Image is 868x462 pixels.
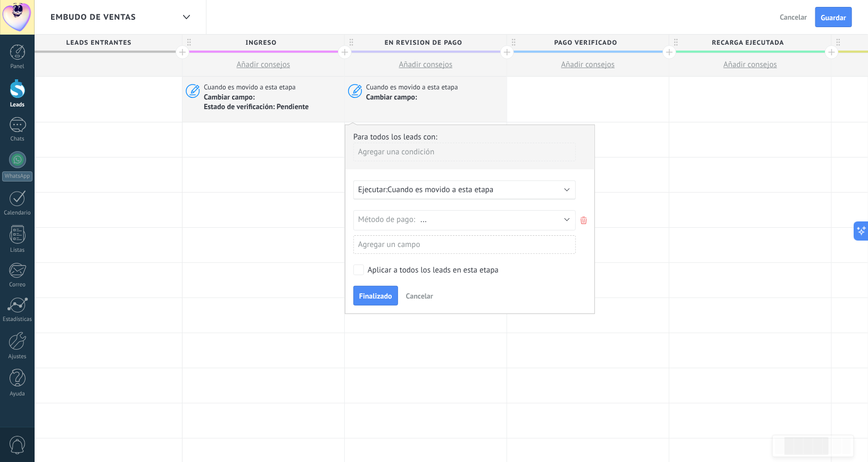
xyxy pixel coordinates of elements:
div: Para todos los leads con: [353,132,586,142]
span: Añadir consejos [724,60,778,70]
button: Cancelar [402,288,437,304]
span: Embudo de ventas [51,12,136,22]
div: Agregar un campo [353,235,576,254]
div: Ingreso [183,35,344,51]
div: Aplicar a todos los leads en esta etapa [368,265,499,276]
span: ... [420,214,427,225]
span: Pago verificado [507,35,664,51]
span: Añadir consejos [561,60,615,70]
span: Cancelar [780,12,807,22]
span: En revision de Pago [345,35,501,51]
span: Ejecutar: [358,185,387,195]
div: Ajustes [2,353,33,360]
button: Añadir consejos [669,53,831,76]
button: Añadir consejos [507,53,669,76]
span: Ingreso [183,35,339,51]
span: Cuando es movido a esta etapa [204,82,297,92]
button: Guardar [815,7,852,27]
span: Añadir consejos [399,60,453,70]
div: Estadísticas [2,316,33,323]
span: Cancelar [406,291,433,301]
div: Correo [2,282,33,288]
div: Método de pago: [358,211,420,228]
span: Guardar [821,14,846,21]
div: Panel [2,63,33,70]
button: Añadir consejos [345,53,507,76]
div: Chats [2,136,33,143]
span: Cuando es movido a esta etapa [366,82,460,92]
button: ... [420,214,575,225]
div: Leads Entrantes [20,35,182,51]
div: Embudo de ventas [177,7,195,28]
div: Estado de verificación: Pendiente [204,102,309,111]
span: Leads Entrantes [20,35,177,51]
span: Añadir consejos [237,60,291,70]
div: En revision de Pago [345,35,507,51]
div: Recarga Ejecutada [669,35,831,51]
div: WhatsApp [2,171,32,181]
div: Agregar una condición [353,143,576,161]
span: Finalizado [359,292,392,300]
div: Cambiar campo: [366,93,417,102]
span: Recarga Ejecutada [669,35,826,51]
div: Cambiar campo: [204,93,309,102]
div: Ayuda [2,391,33,398]
div: Listas [2,247,33,254]
span: Cuando es movido a esta etapa [387,185,493,195]
button: Finalizado [353,286,398,306]
button: Añadir consejos [183,53,344,76]
div: Leads [2,102,33,109]
div: Pago verificado [507,35,669,51]
div: Calendario [2,210,33,217]
button: Cancelar [776,9,812,25]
